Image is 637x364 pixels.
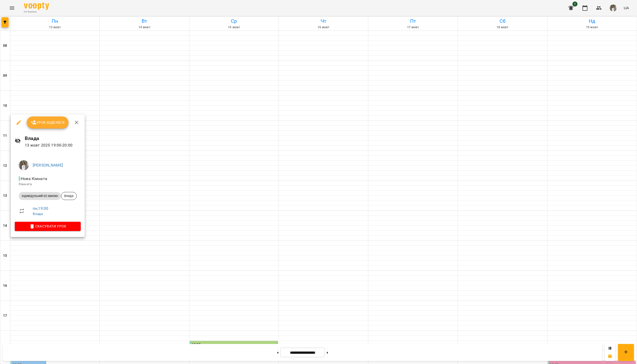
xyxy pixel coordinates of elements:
p: Кімната [19,182,77,187]
span: Скасувати Урок [19,223,77,229]
button: Урок відбувся [27,116,69,128]
h6: Влада [25,134,81,142]
a: [PERSON_NAME] [33,163,63,167]
span: Індивідульний 60 хвилин [19,194,61,198]
span: Влада [61,194,76,198]
div: Влада [61,192,77,200]
button: Скасувати Урок [15,222,81,231]
p: 13 жовт 2025 19:00 - 20:00 [25,142,81,148]
a: пн , 19:00 [33,206,48,211]
a: Влада [33,212,43,216]
span: - Нова Кімната [19,176,48,181]
img: 364895220a4789552a8225db6642e1db.jpeg [19,160,29,170]
span: Урок відбувся [31,119,65,125]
